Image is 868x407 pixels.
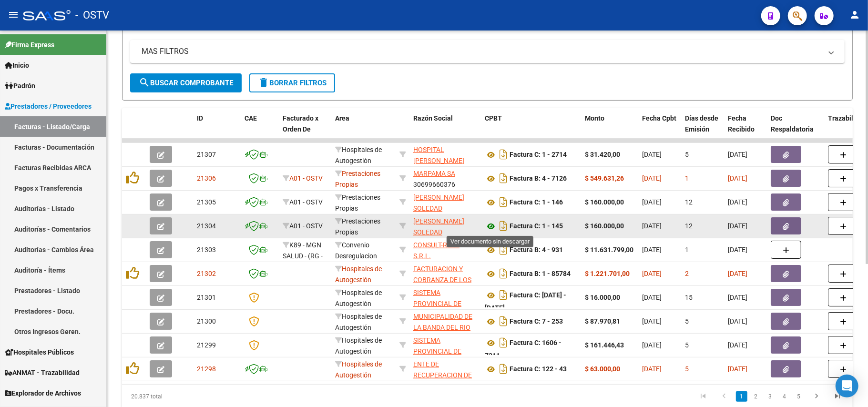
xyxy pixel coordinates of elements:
span: 21298 [197,365,216,373]
datatable-header-cell: ID [193,108,241,150]
span: MUNICIPALIDAD DE LA BANDA DEL RIO SALI [413,313,472,342]
li: page 5 [792,388,806,405]
strong: $ 549.631,26 [585,174,624,182]
mat-icon: search [139,77,150,88]
div: Open Intercom Messenger [836,375,858,397]
span: Hospitales de Autogestión [335,360,382,379]
span: 1 [685,174,689,182]
span: 21306 [197,174,216,182]
span: 21301 [197,294,216,301]
button: Buscar Comprobante [130,73,242,92]
datatable-header-cell: Monto [581,108,638,150]
span: 5 [685,317,689,325]
span: Hospitales de Autogestión [335,289,382,307]
span: Razón Social [413,114,453,122]
span: Hospitales de Autogestión [335,146,382,164]
mat-panel-title: MAS FILTROS [142,46,822,57]
span: Hospitales de Autogestión [335,313,382,331]
strong: Factura B: 4 - 931 [510,246,563,254]
span: Prestaciones Propias [335,170,380,188]
span: A01 - OSTV [289,198,323,206]
span: ANMAT - Trazabilidad [5,367,80,378]
span: [DATE] [642,341,662,349]
i: Descargar documento [497,335,510,350]
a: 5 [793,391,805,402]
mat-expansion-panel-header: MAS FILTROS [130,40,845,63]
span: 21305 [197,198,216,206]
strong: Factura C: 1 - 145 [510,223,563,230]
strong: $ 11.631.799,00 [585,246,633,254]
div: 27310447922 [413,216,477,236]
span: Fecha Cpbt [642,114,676,122]
datatable-header-cell: Area [331,108,396,150]
strong: Factura C: [DATE] - [DATE] [485,292,566,312]
span: 12 [685,222,693,230]
span: 5 [685,341,689,349]
div: 30691822849 [413,335,477,355]
div: 30691822849 [413,287,477,307]
strong: Factura C: 1 - 146 [510,199,563,206]
span: FACTURACION Y COBRANZA DE LOS EFECTORES PUBLICOS S.E. [413,265,471,305]
i: Descargar documento [497,314,510,329]
strong: $ 16.000,00 [585,294,620,301]
span: A01 - OSTV [289,174,323,182]
a: 1 [736,391,747,402]
strong: $ 1.221.701,00 [585,270,630,277]
datatable-header-cell: Fecha Recibido [724,108,767,150]
span: [DATE] [728,151,747,158]
strong: Factura C: 1606 - 7311 [485,339,562,360]
i: Descargar documento [497,287,510,303]
strong: Factura C: 122 - 43 [510,366,567,373]
a: go to last page [828,391,847,402]
span: Doc Respaldatoria [771,114,814,133]
span: CPBT [485,114,502,122]
span: [DATE] [728,341,747,349]
span: [PERSON_NAME] SOLEDAD [413,217,464,236]
span: [PERSON_NAME] SOLEDAD [413,193,464,212]
span: 2 [685,270,689,277]
span: 5 [685,365,689,373]
span: 21302 [197,270,216,277]
span: 12 [685,198,693,206]
span: [DATE] [642,222,662,230]
span: Hospitales de Autogestión [335,336,382,355]
span: CAE [245,114,257,122]
i: Descargar documento [497,266,510,281]
datatable-header-cell: Doc Respaldatoria [767,108,824,150]
span: [DATE] [642,198,662,206]
datatable-header-cell: Días desde Emisión [681,108,724,150]
div: 30675264194 [413,311,477,331]
span: [DATE] [642,151,662,158]
span: Monto [585,114,604,122]
span: MARPAMA SA [413,170,455,177]
div: 27310447922 [413,192,477,212]
datatable-header-cell: Facturado x Orden De [279,108,331,150]
datatable-header-cell: CAE [241,108,279,150]
mat-icon: menu [8,9,19,20]
a: go to first page [694,391,712,402]
span: SISTEMA PROVINCIAL DE SALUD [413,289,461,318]
span: [DATE] [642,365,662,373]
span: Explorador de Archivos [5,388,81,398]
span: [DATE] [728,270,747,277]
span: Prestaciones Propias [335,217,380,236]
span: Borrar Filtros [258,79,327,87]
strong: Factura B: 4 - 7126 [510,175,567,183]
span: Firma Express [5,40,54,50]
li: page 2 [749,388,763,405]
strong: $ 31.420,00 [585,151,620,158]
span: 21307 [197,151,216,158]
span: A01 - OSTV [289,222,323,230]
a: 3 [765,391,776,402]
span: Prestadores / Proveedores [5,101,92,112]
span: Facturado x Orden De [283,114,318,133]
li: page 1 [735,388,749,405]
span: 21304 [197,222,216,230]
strong: $ 160.000,00 [585,222,624,230]
div: 30715497456 [413,264,477,284]
datatable-header-cell: Fecha Cpbt [638,108,681,150]
i: Descargar documento [497,218,510,234]
span: Buscar Comprobante [139,79,233,87]
i: Descargar documento [497,361,510,376]
strong: $ 63.000,00 [585,365,620,373]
